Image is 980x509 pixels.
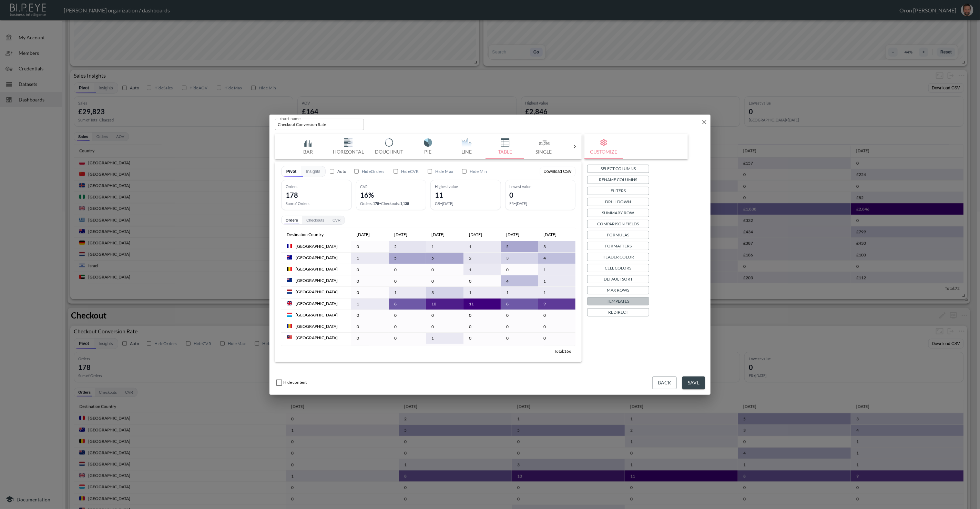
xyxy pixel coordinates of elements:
button: Insights [301,166,325,177]
img: svg+xml;base64,PHN2ZyB4bWxucz0iaHR0cDovL3d3dy53My5vcmcvMjAwMC9zdmciIHZpZXdCb3g9IjAgMCAxNzUgMTc1Ij... [491,138,519,147]
button: Redirect [587,308,649,316]
td: 0 [426,275,463,287]
button: Select Columns [587,165,649,173]
div: [GEOGRAPHIC_DATA] [296,277,338,283]
button: Map [563,134,602,159]
div: Destination Country [287,231,324,239]
img: svg+xml;base64,PHN2ZyB4bWxucz0iaHR0cDovL3d3dy53My5vcmcvMjAwMC9zdmciIHZpZXdCb3g9IjAgMCAxNzQgMTc1Ij... [294,138,322,147]
td: 2 [389,241,426,253]
button: Single [524,134,563,159]
td: 0 [389,264,426,275]
td: 5 [389,253,426,264]
button: Comparison Fields [587,220,649,228]
span: Apr 2025 [357,231,379,239]
td: 0 [538,344,575,355]
td: 0 [426,344,463,355]
div: [GEOGRAPHIC_DATA] [296,266,338,272]
div: 16% [360,191,374,199]
div: GB • [DATE] [435,201,497,206]
p: Formulas [607,231,630,238]
td: 0 [351,241,388,253]
td: 0 [389,275,426,287]
input: HideCVR [394,169,398,174]
div: CVR [360,184,422,189]
div: Orders [286,184,347,189]
td: 0 [463,310,501,321]
p: Templates [607,297,630,305]
img: be.svg [287,266,292,272]
td: 0 [538,310,575,321]
button: Pie [409,134,447,159]
div: Visibility toggles [351,167,489,176]
img: nz.svg [287,277,292,283]
td: 0 [351,333,388,344]
td: 0 [389,310,426,321]
div: Pivot values [281,216,345,225]
p: Select Columns [601,165,636,172]
td: 1 [463,287,501,298]
p: Filters [611,187,626,194]
img: QsdC10Ldf0L3QsNC30LLQuF83KTt9LmNscy0ye2ZpbGw6IzQ1NWE2NDt9PC9zdHlsZT48bGluZWFyR3JhZGllbnQgaWQ9ItCT... [453,138,480,147]
td: 1 [501,287,538,298]
td: 1 [538,287,575,298]
label: Hide Lowest value card [459,167,489,176]
img: svg+xml;base64,PHN2ZyB3aWR0aD0iMTAwJSIgaGVpZ2h0PSIxMDAlIiB2aWV3Qm94PSIwIDAgNTIgMzYiIHhtbG5zPSJodH... [530,138,558,147]
p: Default Sort [604,275,633,283]
div: Sum of Orders [286,201,347,206]
button: Cell Colors [587,264,649,272]
td: 3 [538,241,575,253]
input: Hide Max [428,169,432,174]
span: Sep 2025 [544,231,566,239]
button: CVR [328,216,345,224]
td: 0 [538,333,575,344]
td: 0 [501,310,538,321]
p: Summary Row [602,209,634,216]
td: 1 [389,287,426,298]
td: 0 [501,321,538,333]
img: ad.svg [287,323,292,329]
button: Table [486,134,524,159]
td: 0 [351,344,388,355]
td: 1 [463,264,501,275]
td: 1 [351,253,388,264]
div: Jul 2025 [469,231,482,239]
p: Drill Down [605,198,631,205]
button: Formatters [587,242,649,250]
input: Auto [330,169,334,174]
p: Comparison Fields [598,220,639,227]
button: Orders [282,216,302,224]
span: Aug 2025 [506,231,528,239]
div: Jun 2025 [431,231,445,239]
td: 5 [501,241,538,253]
div: Aug 2025 [506,231,519,239]
span: Jun 2025 [431,231,453,239]
button: Header Color [587,253,649,261]
p: Redirect [608,309,628,316]
td: 0 [351,287,388,298]
td: 1 [351,298,388,310]
div: FR • [DATE] [510,201,571,206]
div: [GEOGRAPHIC_DATA] [296,301,338,306]
button: Filters [587,187,649,195]
td: 8 [501,298,538,310]
img: svg+xml;base64,PHN2ZyB4bWxucz0iaHR0cDovL3d3dy53My5vcmcvMjAwMC9zdmciIHZpZXdCb3g9IjAgMCAxNzUuMDkgMT... [375,138,403,147]
td: 0 [426,321,463,333]
button: Formulas [587,231,649,239]
img: my.svg [287,335,292,340]
label: Hide Highest value card [424,167,455,176]
div: May 2025 [394,231,407,239]
input: Hide Min [462,169,467,174]
td: 4 [538,253,575,264]
button: Save [682,376,705,389]
img: fr.svg [287,243,292,249]
button: Drill Down [587,198,649,206]
td: 0 [501,264,538,275]
button: Default Sort [587,275,649,283]
img: au.svg [287,255,292,260]
div: 11 [435,191,443,199]
img: svg+xml;base64,PHN2ZyB4bWxucz0iaHR0cDovL3d3dy53My5vcmcvMjAwMC9zdmciIHZpZXdCb3g9IjAgMCAxNzUuMDQgMT... [335,138,362,147]
button: Customize [584,134,623,159]
div: [GEOGRAPHIC_DATA] [296,255,338,261]
button: Summary Row [587,209,649,217]
p: Rename Columns [599,176,637,183]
